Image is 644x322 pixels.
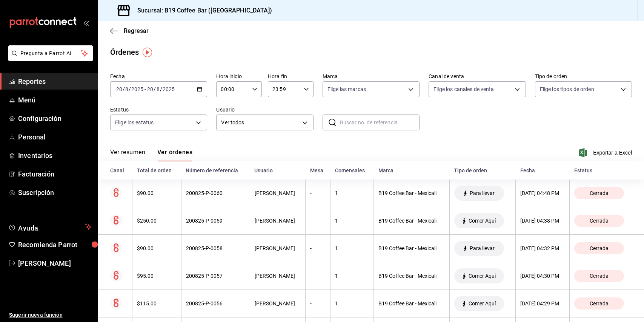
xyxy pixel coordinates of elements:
[154,86,156,92] span: /
[254,167,301,173] div: Usuario
[378,273,444,279] div: B19 Coffee Bar - Mexicali
[587,245,612,251] span: Cerrada
[131,86,144,92] input: ----
[340,115,420,130] input: Buscar no. de referencia
[160,86,162,92] span: /
[137,167,177,173] div: Total de orden
[378,218,444,224] div: B19 Coffee Bar - Mexicali
[123,86,125,92] span: /
[466,300,499,307] span: Comer Aquí
[540,85,594,93] span: Elige los tipos de orden
[137,190,177,196] div: $90.00
[310,245,326,251] div: -
[467,245,498,251] span: Para llevar
[124,27,149,34] span: Regresar
[18,169,92,179] span: Facturación
[156,86,160,92] input: --
[378,245,444,251] div: B19 Coffee Bar - Mexicali
[18,240,92,250] span: Recomienda Parrot
[310,167,326,173] div: Mesa
[186,245,245,251] div: 200825-P-0058
[520,190,565,196] div: [DATE] 04:48 PM
[18,113,92,124] span: Configuración
[221,119,299,127] span: Ver todos
[110,107,207,112] label: Estatus
[137,300,177,307] div: $115.00
[520,300,565,307] div: [DATE] 04:29 PM
[327,85,366,93] span: Elige las marcas
[110,149,192,161] div: navigation tabs
[186,273,245,279] div: 200825-P-0057
[129,86,131,92] span: /
[433,85,494,93] span: Elige los canales de venta
[323,74,420,79] label: Marca
[18,258,92,268] span: [PERSON_NAME]
[454,167,511,173] div: Tipo de orden
[110,149,145,161] button: Ver resumen
[268,74,314,79] label: Hora fin
[18,95,92,105] span: Menú
[310,273,326,279] div: -
[520,218,565,224] div: [DATE] 04:38 PM
[216,74,262,79] label: Hora inicio
[535,74,632,79] label: Tipo de orden
[429,74,526,79] label: Canal de venta
[255,245,301,251] div: [PERSON_NAME]
[335,190,369,196] div: 1
[378,190,444,196] div: B19 Coffee Bar - Mexicali
[587,190,612,196] span: Cerrada
[8,45,93,61] button: Pregunta a Parrot AI
[310,300,326,307] div: -
[18,76,92,87] span: Reportes
[110,46,139,58] div: Órdenes
[255,273,301,279] div: [PERSON_NAME]
[116,86,123,92] input: --
[255,218,301,224] div: [PERSON_NAME]
[520,245,565,251] div: [DATE] 04:32 PM
[147,86,154,92] input: --
[216,107,313,112] label: Usuario
[18,222,82,231] span: Ayuda
[186,218,245,224] div: 200825-P-0059
[587,218,612,224] span: Cerrada
[110,74,207,79] label: Fecha
[5,55,93,63] a: Pregunta a Parrot AI
[137,245,177,251] div: $90.00
[335,245,369,251] div: 1
[335,167,369,173] div: Comensales
[335,273,369,279] div: 1
[18,132,92,142] span: Personal
[335,218,369,224] div: 1
[110,167,128,173] div: Canal
[466,218,499,224] span: Comer Aquí
[18,187,92,198] span: Suscripción
[580,148,632,157] button: Exportar a Excel
[20,50,81,57] span: Pregunta a Parrot AI
[131,6,272,15] h3: Sucursal: B19 Coffee Bar ([GEOGRAPHIC_DATA])
[162,86,175,92] input: ----
[83,20,89,26] button: open_drawer_menu
[310,218,326,224] div: -
[143,48,152,57] img: Tooltip marker
[115,119,154,126] span: Elige los estatus
[467,190,498,196] span: Para llevar
[520,273,565,279] div: [DATE] 04:30 PM
[9,311,92,319] span: Sugerir nueva función
[255,300,301,307] div: [PERSON_NAME]
[110,27,149,34] button: Regresar
[144,86,146,92] span: -
[378,300,444,307] div: B19 Coffee Bar - Mexicali
[186,167,245,173] div: Número de referencia
[255,190,301,196] div: [PERSON_NAME]
[186,190,245,196] div: 200825-P-0060
[137,218,177,224] div: $250.00
[378,167,445,173] div: Marca
[520,167,565,173] div: Fecha
[587,300,612,307] span: Cerrada
[125,86,129,92] input: --
[310,190,326,196] div: -
[186,300,245,307] div: 200825-P-0056
[335,300,369,307] div: 1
